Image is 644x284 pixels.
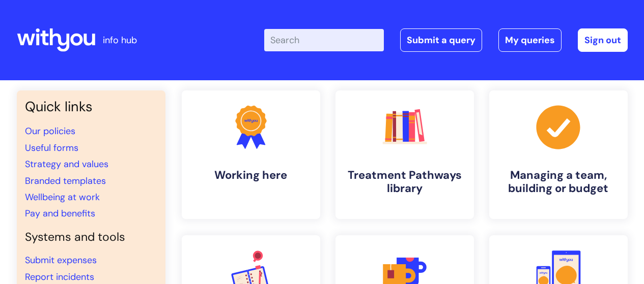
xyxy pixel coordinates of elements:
a: Branded templates [25,175,106,187]
h4: Systems and tools [25,230,157,244]
a: Working here [182,90,320,219]
a: Submit expenses [25,254,97,266]
a: Our policies [25,125,75,137]
h3: Quick links [25,99,157,115]
a: My queries [498,28,562,52]
div: | - [264,28,628,52]
a: Strategy and values [25,158,108,170]
a: Treatment Pathways library [335,90,474,219]
input: Search [264,29,384,51]
a: Managing a team, building or budget [489,90,628,219]
p: info hub [103,32,137,48]
h4: Treatment Pathways library [344,169,466,196]
a: Useful forms [25,142,78,154]
h4: Working here [190,169,312,182]
a: Submit a query [400,28,482,52]
a: Pay and benefits [25,207,95,219]
h4: Managing a team, building or budget [497,169,620,196]
a: Sign out [578,28,628,52]
a: Wellbeing at work [25,191,100,203]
